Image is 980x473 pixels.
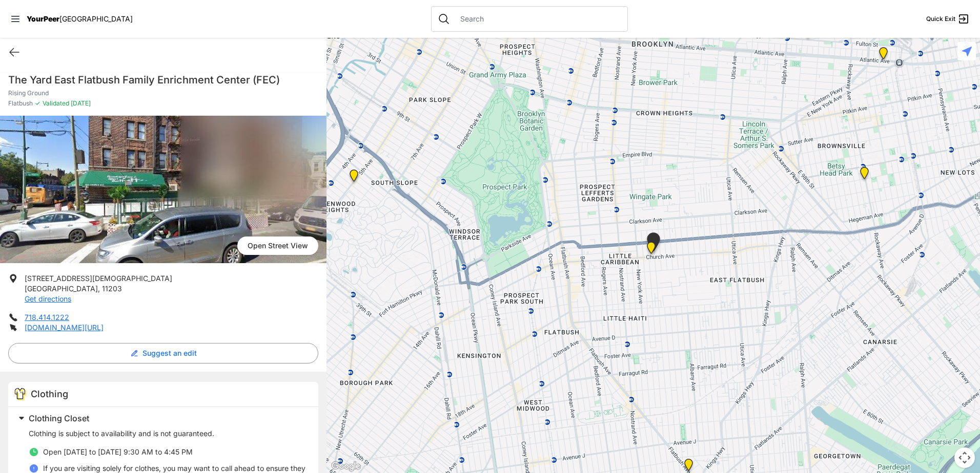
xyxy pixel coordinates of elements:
span: Suggest an edit [142,348,197,358]
span: 11203 [102,284,122,293]
div: Brooklyn DYCD Youth Drop-in Center [858,167,871,183]
img: Google [329,460,363,473]
button: Map camera controls [954,447,975,468]
span: Clothing [31,389,68,399]
a: Get directions [25,294,71,303]
span: [STREET_ADDRESS][DEMOGRAPHIC_DATA] [25,274,172,283]
span: [DATE] [69,99,91,107]
button: Suggest an edit [8,343,318,363]
div: The Gathering Place Drop-in Center [877,47,890,63]
div: Rising Ground [645,232,662,255]
span: Flatbush [8,99,33,107]
span: Validated [43,99,69,107]
a: YourPeer[GEOGRAPHIC_DATA] [27,16,133,22]
a: Open this area in Google Maps (opens a new window) [329,460,363,473]
p: Rising Ground [8,89,318,97]
span: [GEOGRAPHIC_DATA] [25,284,98,293]
span: Clothing Closet [29,413,89,423]
p: Clothing is subject to availability and is not guaranteed. [29,428,306,439]
span: ✓ [35,99,40,107]
span: [GEOGRAPHIC_DATA] [59,14,133,23]
a: [DOMAIN_NAME][URL] [25,323,104,332]
span: Open Street View [237,236,318,255]
a: Quick Exit [926,13,970,25]
span: , [98,284,100,293]
a: 718.414.1222 [25,313,69,321]
h1: The Yard East Flatbush Family Enrichment Center (FEC) [8,73,318,87]
input: Search [454,14,621,24]
span: Quick Exit [926,15,955,23]
span: YourPeer [27,14,59,23]
span: Open [DATE] to [DATE] 9:30 AM to 4:45 PM [43,447,193,456]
